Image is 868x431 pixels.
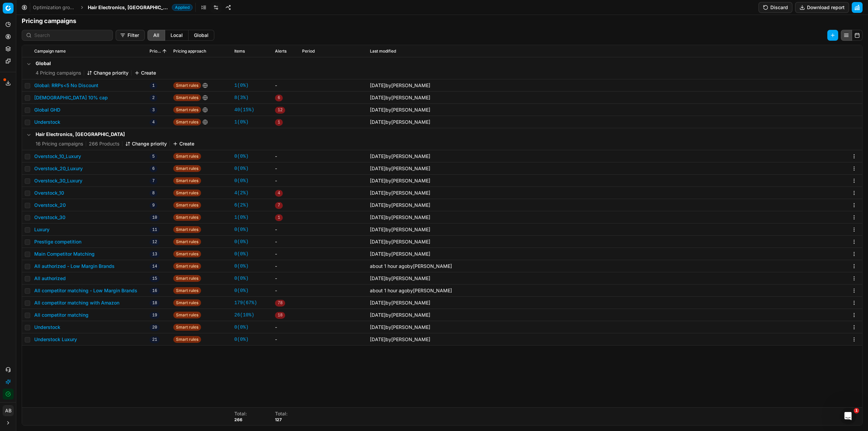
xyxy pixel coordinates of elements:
[272,79,299,92] td: -
[34,82,98,89] button: Global: RRPs<5 No Discount
[165,30,189,41] button: local
[150,324,160,331] span: 20
[173,190,201,196] span: Smart rules
[34,165,83,172] button: Overstock_20_Luxury
[33,4,76,11] a: Optimization groups
[272,272,299,285] td: -
[87,70,129,76] button: Change priority
[234,153,249,160] a: 0(0%)
[34,32,108,39] input: Search
[370,299,430,306] div: by [PERSON_NAME]
[275,417,288,423] div: 127
[134,70,156,76] button: Create
[173,153,201,160] span: Smart rules
[88,4,193,11] span: Hair Electronics, [GEOGRAPHIC_DATA]Applied
[272,223,299,236] td: -
[173,94,201,101] span: Smart rules
[234,106,254,113] a: 40(15%)
[370,312,430,318] div: by [PERSON_NAME]
[150,300,160,307] span: 18
[150,239,160,246] span: 12
[173,312,201,318] span: Smart rules
[16,16,868,26] h1: Pricing campaigns
[370,239,386,244] span: [DATE]
[36,131,194,138] h5: Hair Electronics, [GEOGRAPHIC_DATA]
[370,177,430,184] div: by [PERSON_NAME]
[275,119,283,126] span: 1
[173,336,201,343] span: Smart rules
[34,226,50,233] button: Luxury
[370,226,430,233] div: by [PERSON_NAME]
[34,177,82,184] button: Overstock_30_Luxury
[370,336,430,343] div: by [PERSON_NAME]
[234,287,249,294] a: 0(0%)
[370,119,430,125] div: by [PERSON_NAME]
[34,251,95,257] button: Main Competitor Matching
[173,177,201,184] span: Smart rules
[173,251,201,257] span: Smart rules
[272,333,299,346] td: -
[272,321,299,333] td: -
[234,238,249,245] a: 0(0%)
[370,202,386,208] span: [DATE]
[161,48,168,55] button: Sorted by Priority ascending
[34,214,65,221] button: Overstock_30
[34,153,81,160] button: Overstock_10_Luxury
[150,227,160,233] span: 11
[173,324,201,331] span: Smart rules
[150,119,157,126] span: 4
[275,410,288,417] div: Total :
[34,94,108,101] button: [DEMOGRAPHIC_DATA] 10% cap
[370,214,430,221] div: by [PERSON_NAME]
[116,30,145,41] button: Filter
[150,165,157,172] span: 6
[173,275,201,282] span: Smart rules
[150,178,157,184] span: 7
[3,405,14,416] button: AB
[234,312,254,318] a: 26(10%)
[370,48,396,54] span: Last modified
[173,238,201,245] span: Smart rules
[150,202,157,209] span: 9
[370,107,386,113] span: [DATE]
[234,202,249,209] a: 6(2%)
[34,190,64,196] button: Overstock_10
[370,336,386,342] span: [DATE]
[150,263,160,270] span: 14
[370,238,430,245] div: by [PERSON_NAME]
[370,251,386,257] span: [DATE]
[275,107,285,114] span: 12
[173,287,201,294] span: Smart rules
[234,263,249,270] a: 0(0%)
[34,202,66,209] button: Overstock_20
[854,408,859,413] span: 1
[88,4,169,11] span: Hair Electronics, [GEOGRAPHIC_DATA]
[150,288,160,294] span: 16
[370,165,430,172] div: by [PERSON_NAME]
[275,214,283,221] span: 1
[370,287,452,294] div: by [PERSON_NAME]
[234,324,249,331] a: 0(0%)
[758,2,792,13] button: Discard
[234,251,249,257] a: 0(0%)
[150,190,157,197] span: 8
[370,94,430,101] div: by [PERSON_NAME]
[795,2,849,13] button: Download report
[234,299,257,306] a: 179(67%)
[275,190,283,197] span: 4
[370,82,430,89] div: by [PERSON_NAME]
[370,119,386,125] span: [DATE]
[370,202,430,209] div: by [PERSON_NAME]
[34,106,60,113] button: Global GHD
[125,140,167,147] button: Change priority
[34,312,88,318] button: All competitor matching
[89,140,119,147] span: 266 Products
[370,227,386,232] span: [DATE]
[234,165,249,172] a: 0(0%)
[840,408,856,424] iframe: Intercom live chat
[370,214,386,220] span: [DATE]
[272,248,299,260] td: -
[234,119,249,125] a: 1(0%)
[234,94,249,101] a: 8(3%)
